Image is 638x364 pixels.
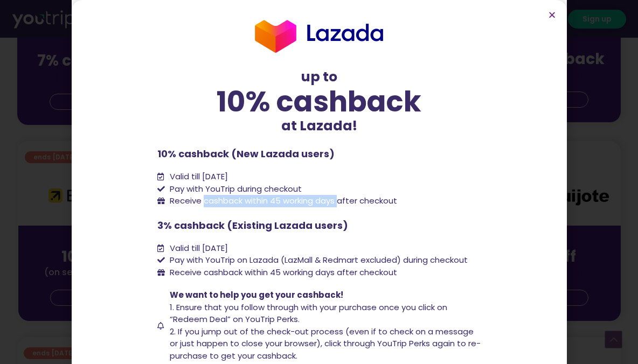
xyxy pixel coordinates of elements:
p: 3% cashback (Existing Lazada users) [157,218,481,233]
span: 2. If you jump out of the check-out process (even if to check on a message or just happen to clos... [170,326,481,361]
span: Valid till [DATE] [167,242,228,255]
span: Pay with YouTrip on Lazada (LazMall & Redmart excluded) during checkout [167,254,468,267]
div: 10% cashback [157,87,481,116]
span: 1. Ensure that you follow through with your purchase once you click on “Redeem Deal” on YouTrip P... [170,302,447,325]
span: Valid till [DATE] [167,171,228,183]
span: Pay with YouTrip during checkout [167,183,302,195]
span: Receive cashback within 45 working days after checkout [167,267,397,279]
div: up to at Lazada! [157,67,481,136]
span: We want to help you get your cashback! [170,289,343,300]
a: Close [548,11,556,19]
p: 10% cashback (New Lazada users) [157,146,481,161]
span: Receive cashback within 45 working days after checkout [167,195,397,207]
